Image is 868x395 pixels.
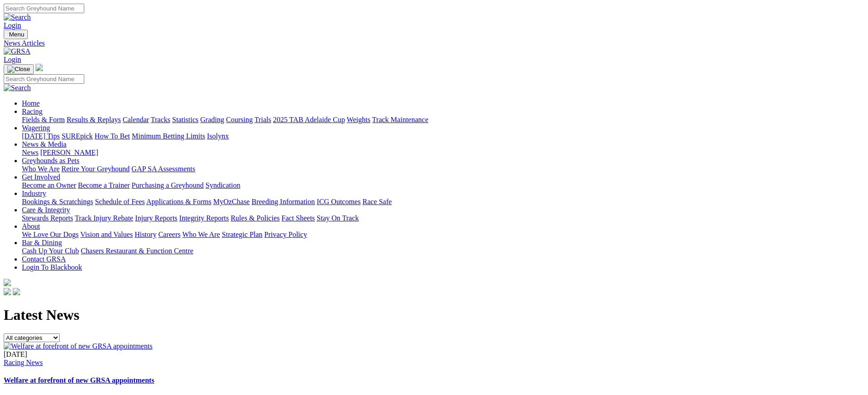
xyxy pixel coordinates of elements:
a: Get Involved [22,173,60,181]
a: Home [22,99,40,107]
a: Welfare at forefront of new GRSA appointments [4,376,154,384]
div: Bar & Dining [22,247,864,255]
img: Close [7,66,30,73]
a: Login To Blackbook [22,263,82,271]
a: Stay On Track [317,214,359,222]
a: Tracks [151,116,170,123]
a: Cash Up Your Club [22,247,79,255]
a: Bar & Dining [22,239,62,246]
a: Calendar [123,116,149,123]
a: ICG Outcomes [317,198,360,205]
a: SUREpick [62,132,92,140]
a: GAP SA Assessments [132,165,195,173]
a: Wagering [22,124,50,132]
a: Careers [158,231,180,238]
a: Schedule of Fees [95,198,144,205]
a: Contact GRSA [22,255,66,263]
a: Privacy Policy [264,231,307,238]
span: Menu [9,31,24,38]
a: Coursing [226,116,253,123]
a: Trials [254,116,271,123]
a: Race Safe [362,198,391,205]
a: Breeding Information [252,198,315,205]
a: Vision and Values [80,231,133,238]
a: Bookings & Scratchings [22,198,93,205]
img: logo-grsa-white.png [4,279,11,286]
a: Retire Your Greyhound [62,165,130,173]
a: Fields & Form [22,116,65,123]
div: Greyhounds as Pets [22,165,864,173]
a: Become an Owner [22,181,76,189]
a: Become a Trainer [78,181,130,189]
a: Syndication [205,181,240,189]
a: [PERSON_NAME] [40,149,98,156]
a: 2025 TAB Adelaide Cup [273,116,345,123]
a: Stewards Reports [22,214,73,222]
div: Get Involved [22,181,864,190]
a: Greyhounds as Pets [22,157,79,164]
a: About [22,222,40,230]
a: Who We Are [22,165,60,173]
a: Care & Integrity [22,206,70,214]
a: How To Bet [95,132,130,140]
a: Injury Reports [135,214,177,222]
a: News & Media [22,140,67,148]
a: History [134,231,156,238]
img: Welfare at forefront of new GRSA appointments [4,342,153,350]
img: GRSA [4,47,31,56]
a: Fact Sheets [282,214,315,222]
a: News Articles [4,39,864,47]
a: Who We Are [182,231,220,238]
a: Rules & Policies [231,214,280,222]
div: About [22,231,864,239]
div: Racing [22,116,864,124]
img: Search [4,84,31,92]
a: Statistics [172,116,199,123]
a: Track Injury Rebate [75,214,133,222]
a: Strategic Plan [222,231,262,238]
a: Login [4,21,21,29]
a: Industry [22,190,46,197]
a: Weights [347,116,370,123]
a: [DATE] Tips [22,132,60,140]
a: We Love Our Dogs [22,231,78,238]
a: Purchasing a Greyhound [132,181,204,189]
div: Industry [22,198,864,206]
a: Racing News [4,359,43,366]
a: Minimum Betting Limits [132,132,205,140]
div: Care & Integrity [22,214,864,222]
a: Results & Replays [67,116,121,123]
img: twitter.svg [13,288,20,295]
h1: Latest News [4,307,864,323]
a: Isolynx [207,132,229,140]
img: facebook.svg [4,288,11,295]
span: [DATE] [4,350,27,358]
a: MyOzChase [213,198,250,205]
a: Applications & Forms [146,198,211,205]
a: Chasers Restaurant & Function Centre [81,247,193,255]
button: Toggle navigation [4,64,34,74]
button: Toggle navigation [4,30,28,39]
a: Login [4,56,21,63]
a: Grading [200,116,224,123]
a: Racing [22,108,42,115]
a: Track Maintenance [372,116,428,123]
img: Search [4,13,31,21]
input: Search [4,74,84,84]
a: News [22,149,38,156]
img: logo-grsa-white.png [36,64,43,71]
a: Integrity Reports [179,214,229,222]
div: Wagering [22,132,864,140]
input: Search [4,4,84,13]
div: News & Media [22,149,864,157]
